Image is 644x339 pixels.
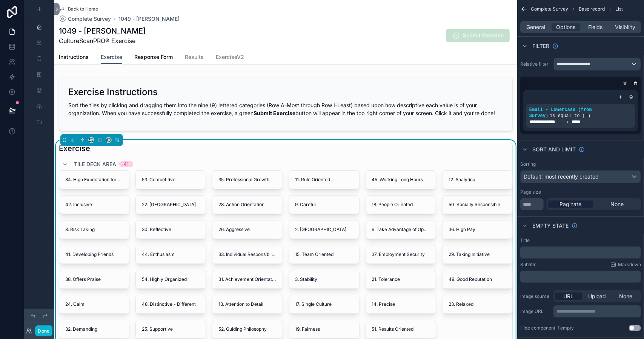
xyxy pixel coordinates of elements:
[550,113,590,119] span: is equal to (=)
[216,50,244,65] a: ExerciseV2
[531,6,568,12] span: Complete Survey
[65,177,123,183] span: 34. High Expectation for Performance
[449,227,475,233] span: 36. High Pay
[520,247,641,259] div: scrollable content
[218,301,263,307] span: 13. Attention to Detail
[589,293,606,300] span: Upload
[449,202,500,208] span: 50. Socially Responsible
[449,177,476,183] span: 12. Analytical
[59,6,98,12] a: Back to Home
[556,23,575,31] span: Options
[35,325,52,336] button: Done
[59,26,146,36] h1: 1049 - [PERSON_NAME]
[65,251,114,257] span: 41. Developing Friends
[134,50,173,65] a: Response Form
[142,177,175,183] span: 53. Competitive
[118,15,180,23] a: 1049 - [PERSON_NAME]
[65,202,92,208] span: 42. Inclusive
[295,227,347,233] span: 2. [GEOGRAPHIC_DATA]
[372,276,400,282] span: 21. Tolerance
[216,53,244,61] span: ExerciseV2
[527,23,546,31] span: General
[619,293,633,300] span: None
[372,301,395,307] span: 14. Precise
[372,202,413,208] span: 18. People Oriented
[615,6,623,12] span: List
[65,301,85,307] span: 24. Calm
[134,53,173,61] span: Response Form
[65,326,97,332] span: 32. Demanding
[372,227,430,233] span: 6. Take Advantage of Opportunities
[615,23,636,31] span: Visibility
[59,36,146,45] span: CultureScanPRO® Exercise
[59,143,90,154] h1: Exercise
[520,61,550,67] label: Relative filter
[295,251,334,257] span: 15. Team Oriented
[532,222,569,230] span: Empty state
[532,146,576,153] span: Sort And Limit
[520,262,536,268] label: Subtitle
[295,177,330,183] span: 11. Rule Oriented
[560,200,582,208] span: Paginate
[142,276,187,282] span: 54. Highly Organized
[295,301,332,307] span: 17. Single Culture
[185,50,204,65] a: Results
[59,53,89,61] span: Instructions
[218,202,264,208] span: 28. Action Orientation
[185,53,204,61] span: Results
[449,301,473,307] span: 23. Relaxed
[68,15,111,23] span: Complete Survey
[520,271,641,283] div: scrollable content
[74,160,116,168] span: Tile Deck Area
[59,15,111,23] a: Complete Survey
[524,173,599,180] span: Default: most recently created
[372,251,425,257] span: 37. Employment Security
[520,170,641,183] button: Default: most recently created
[532,42,549,50] span: Filter
[589,23,603,31] span: Fields
[520,308,550,314] label: Image URL
[218,251,276,257] span: 33. Individual Responsibility
[372,326,414,332] span: 51. Results Oriented
[520,325,574,331] div: Hide component if empty
[124,161,129,167] div: 41
[579,6,605,12] span: Base record
[618,262,641,268] span: Markdown
[218,227,250,233] span: 26. Aggressive
[295,326,320,332] span: 19. Fairness
[520,189,541,195] label: Page size
[529,107,592,119] span: Email - Lowercase (from Survey)
[520,161,536,167] label: Sorting
[520,237,530,243] label: Title
[142,202,196,208] span: 22. [GEOGRAPHIC_DATA]
[65,276,101,282] span: 38. Offers Praise
[520,293,550,299] label: Image source
[449,276,492,282] span: 49. Good Reputation
[295,276,318,282] span: 3. Stability
[449,251,490,257] span: 29. Taking Initiative
[142,301,196,307] span: 48. Distinctive - Different
[142,251,175,257] span: 44. Enthusiasm
[142,326,173,332] span: 25. Supportive
[65,227,95,233] span: 8. Risk Taking
[68,6,98,12] span: Back to Home
[610,262,641,268] a: Markdown
[218,177,269,183] span: 35. Professional Growth
[564,293,574,300] span: URL
[295,202,316,208] span: 9. Careful
[101,50,122,65] a: Exercise
[553,305,641,317] div: scrollable content
[218,276,276,282] span: 31. Achievement Orientation
[610,200,624,208] span: None
[59,50,89,65] a: Instructions
[142,227,171,233] span: 30. Reflective
[372,177,423,183] span: 45. Working Long Hours
[218,326,267,332] span: 52. Guiding Philosophy
[101,53,122,61] span: Exercise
